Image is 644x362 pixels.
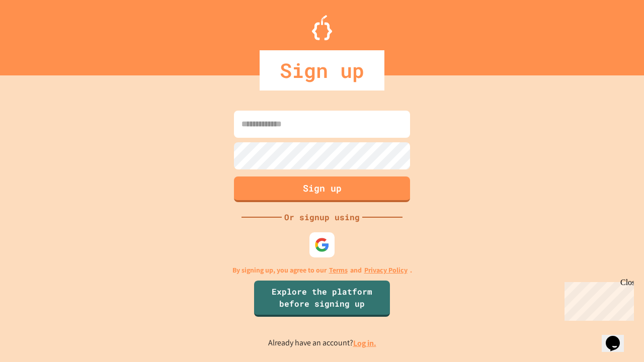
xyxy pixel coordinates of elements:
[602,322,634,352] iframe: chat widget
[312,15,332,40] img: Logo.svg
[4,4,69,64] div: Chat with us now!Close
[232,265,412,276] p: By signing up, you agree to our and .
[254,281,390,317] a: Explore the platform before signing up
[364,265,408,276] a: Privacy Policy
[314,237,330,252] img: google-icon.svg
[353,338,376,348] a: Log in.
[329,265,348,276] a: Terms
[560,278,634,321] iframe: chat widget
[234,176,410,202] button: Sign up
[260,50,384,90] div: Sign up
[268,337,376,349] p: Already have an account?
[282,211,362,223] div: Or signup using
